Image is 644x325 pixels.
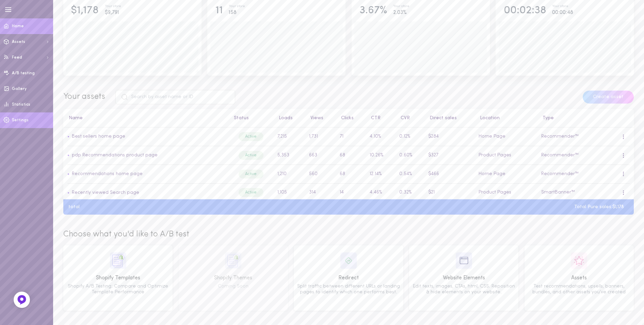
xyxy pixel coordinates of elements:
td: 1,105 [273,183,305,202]
td: 4.46% [366,183,396,202]
button: Views [307,116,323,121]
span: Recommender™ [541,134,579,139]
button: Location [477,116,500,121]
span: Recommender™ [541,153,579,158]
div: $1,178 [71,5,99,17]
button: Loads [275,116,293,121]
div: 00:02:38 [504,5,546,17]
td: 14 [336,183,366,202]
div: Active [239,132,263,141]
div: 00:00:48 [552,9,573,17]
td: $284 [424,127,474,146]
td: 7,215 [273,127,305,146]
span: • [67,153,69,158]
div: Assets [527,274,631,282]
span: • [67,134,69,139]
a: Best sellers home page [72,134,125,139]
div: $9,791 [105,9,121,17]
div: Active [239,151,263,160]
div: 11 [215,5,223,17]
div: total [63,205,85,210]
div: Test recommendations, upsells, banners, bundles, and other assets you’ve created [527,283,631,295]
button: Status [230,116,249,121]
div: Your store [393,5,409,9]
a: Recently viewed Search page [69,190,139,195]
div: Shopify Templates [66,274,170,282]
div: Active [239,188,263,197]
td: $466 [424,165,474,183]
div: Your store [229,5,245,9]
div: 158 [229,9,245,17]
td: 0.32% [395,183,424,202]
span: SmartBanner™ [541,190,575,195]
a: pdp Recommendations product page [69,153,158,158]
td: 10.26% [366,146,396,165]
button: CVR [397,116,410,121]
span: • [67,190,69,195]
td: 1,731 [305,127,336,146]
span: Product Pages [479,190,511,195]
img: icon [456,252,472,269]
span: Settings [12,118,29,122]
td: 663 [305,146,336,165]
td: $327 [424,146,474,165]
div: Shopify A/B Testing: Compare and Optimize Template Performance [66,283,170,295]
div: Shopify Themes [181,274,286,282]
a: Best sellers home page [69,134,125,139]
span: Recommender™ [541,171,579,176]
td: 314 [305,183,336,202]
td: 71 [336,127,366,146]
span: Home [12,24,24,28]
div: Active [239,170,263,179]
span: Assets [12,40,25,44]
input: Search by asset name or ID [115,90,235,104]
td: $21 [424,183,474,202]
div: Split traffic between different URLs or landing pages to identify which one performs best. [296,283,401,295]
span: Your assets [63,93,105,101]
td: 0.54% [395,165,424,183]
span: Gallery [12,87,27,91]
button: Create asset [583,91,634,104]
span: Home Page [479,171,505,176]
span: A/B testing [12,71,35,75]
span: Feed [12,56,22,60]
a: Recommendations home page [72,171,143,176]
button: Name [65,116,83,121]
div: Edit texts, images, CTAs, html, CSS. Reposition & hide elements on your website. [412,283,516,295]
img: icon [110,252,126,269]
td: 12.14% [366,165,396,183]
div: Total Pure sales: $1,178 [569,205,629,210]
a: pdp Recommendations product page [72,153,158,158]
div: Website Elements [412,274,516,282]
td: 68 [336,165,366,183]
span: Product Pages [479,153,511,158]
span: Statistics [12,103,30,107]
div: Coming Soon [181,283,286,290]
td: 5,353 [273,146,305,165]
td: 0.60% [395,146,424,165]
div: 3.67% [359,5,387,17]
button: CTR [368,116,381,121]
td: 68 [336,146,366,165]
a: Recommendations home page [69,171,143,176]
button: Direct sales [426,116,457,121]
img: icon [225,252,241,269]
td: 1,210 [273,165,305,183]
td: 0.12% [395,127,424,146]
img: Feedback Button [17,295,27,305]
span: Choose what you'd like to A/B test [63,230,189,238]
td: 4.10% [366,127,396,146]
img: icon [571,252,587,269]
button: Clicks [338,116,354,121]
div: Your store [552,5,573,9]
td: 560 [305,165,336,183]
button: Type [539,116,554,121]
a: Recently viewed Search page [72,190,139,195]
div: Your store [105,5,121,9]
img: icon [340,252,357,269]
div: 2.03% [393,9,409,17]
span: Home Page [479,134,505,139]
span: • [67,171,69,176]
div: Redirect [296,274,401,282]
